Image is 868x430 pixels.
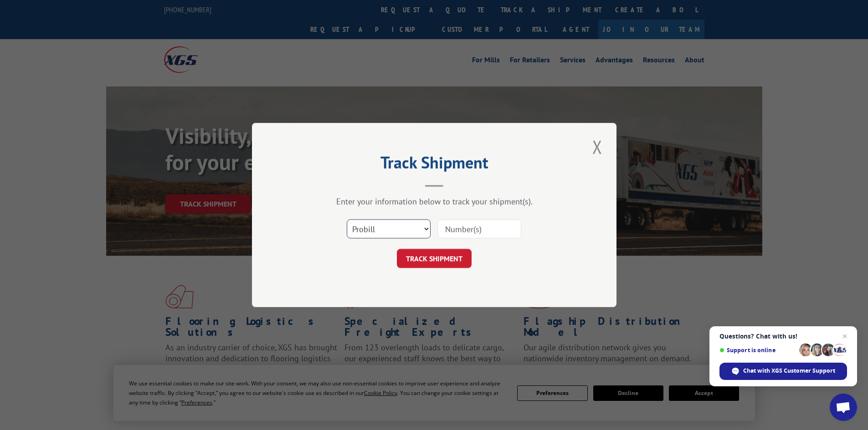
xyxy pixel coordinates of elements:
[298,196,571,207] div: Enter your information below to track your shipment(s).
[719,347,796,354] span: Support is online
[397,249,472,268] button: TRACK SHIPMENT
[719,363,847,380] span: Chat with XGS Customer Support
[590,134,605,159] button: Close modal
[743,367,835,375] span: Chat with XGS Customer Support
[437,219,521,238] input: Number(s)
[719,333,847,340] span: Questions? Chat with us!
[298,156,571,173] h2: Track Shipment
[830,394,857,421] a: Open chat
